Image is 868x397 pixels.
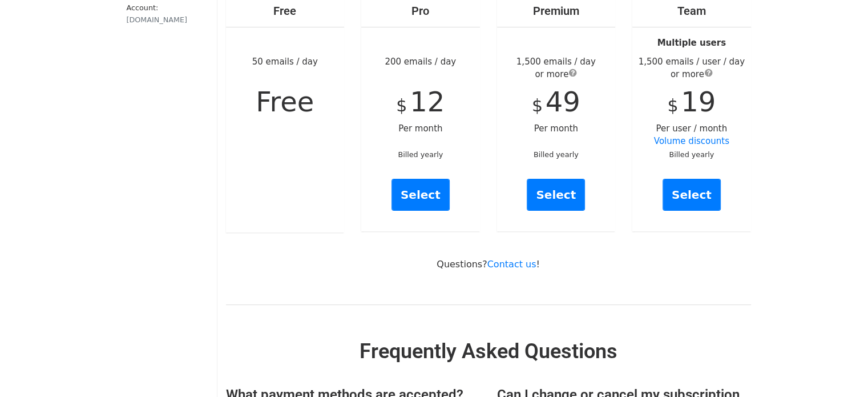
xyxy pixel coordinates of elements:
[654,136,729,146] a: Volume discounts
[657,38,726,48] strong: Multiple users
[527,179,585,211] a: Select
[127,14,199,25] div: [DOMAIN_NAME]
[811,342,868,397] iframe: Chat Widget
[632,4,751,18] h4: Team
[396,95,407,115] span: $
[534,150,579,159] small: Billed yearly
[361,4,480,18] h4: Pro
[256,86,314,118] span: Free
[669,150,714,159] small: Billed yearly
[663,179,721,211] a: Select
[546,86,580,118] span: 49
[632,55,751,81] div: 1,500 emails / user / day or more
[391,179,450,211] a: Select
[398,150,443,159] small: Billed yearly
[487,259,536,270] a: Contact us
[226,339,751,364] h2: Frequently Asked Questions
[681,86,716,118] span: 19
[497,4,616,18] h4: Premium
[226,258,751,270] p: Questions? !
[127,3,199,25] small: Account:
[532,95,543,115] span: $
[497,55,616,81] div: 1,500 emails / day or more
[226,4,345,18] h4: Free
[667,95,678,115] span: $
[410,86,445,118] span: 12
